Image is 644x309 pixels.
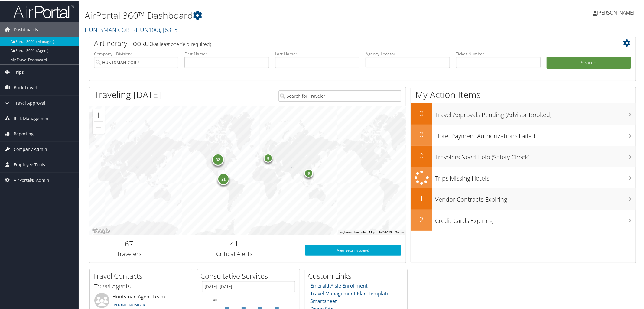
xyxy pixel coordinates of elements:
[411,103,636,124] a: 0Travel Approvals Pending (Advisor Booked)
[93,270,192,281] h2: Travel Contacts
[369,230,392,233] span: Map data ©2025
[94,249,164,258] h3: Travelers
[547,56,631,68] button: Search
[275,50,359,56] label: Last Name:
[264,153,273,162] div: 8
[93,109,105,121] button: Zoom in
[597,9,634,15] span: [PERSON_NAME]
[305,244,402,255] a: View SecurityLogic®
[435,107,636,119] h3: Travel Approvals Pending (Advisor Booked)
[93,121,105,133] button: Zoom out
[308,270,407,281] h2: Custom Links
[456,50,540,56] label: Ticket Number:
[212,153,224,165] div: 32
[85,8,455,21] h1: AirPortal 360™ Dashboard
[411,129,432,139] h2: 0
[213,298,217,301] tspan: 40
[94,88,161,100] h1: Traveling [DATE]
[340,230,366,234] button: Keyboard shortcuts
[14,21,38,37] span: Dashboards
[435,128,636,140] h3: Hotel Payment Authorizations Failed
[160,25,180,33] span: , [ 6315 ]
[14,157,45,172] span: Employee Tools
[134,25,160,33] span: ( HUN100 )
[411,188,636,209] a: 1Vendor Contracts Expiring
[217,172,229,184] div: 21
[366,50,450,56] label: Agency Locator:
[14,95,45,110] span: Travel Approval
[311,290,391,304] a: Travel Management Plan Template- Smartsheet
[435,171,636,182] h3: Trips Missing Hotels
[435,192,636,203] h3: Vendor Contracts Expiring
[94,37,586,48] h2: Airtinerary Lookup
[14,141,47,156] span: Company Admin
[14,80,37,95] span: Book Travel
[14,126,34,141] span: Reporting
[14,172,49,187] span: AirPortal® Admin
[411,214,432,224] h2: 2
[411,209,636,230] a: 2Credit Cards Expiring
[411,150,432,160] h2: 0
[94,238,164,248] h2: 67
[173,238,296,248] h2: 41
[395,230,404,233] a: Terms (opens in new tab)
[153,40,211,47] span: (at least one field required)
[435,213,636,224] h3: Credit Cards Expiring
[94,281,187,290] h3: Travel Agents
[593,3,640,21] a: [PERSON_NAME]
[311,282,368,288] a: Emerald Aisle Enrollment
[13,4,74,18] img: airportal-logo.png
[411,88,636,100] h1: My Action Items
[200,270,300,281] h2: Consultative Services
[435,149,636,161] h3: Travelers Need Help (Safety Check)
[94,50,178,56] label: Company - Division:
[14,110,50,125] span: Risk Management
[411,145,636,166] a: 0Travelers Need Help (Safety Check)
[14,64,24,79] span: Trips
[112,301,146,307] a: [PHONE_NUMBER]
[173,249,296,258] h3: Critical Alerts
[91,226,111,234] img: Google
[85,25,180,33] a: HUNTSMAN CORP
[411,193,432,203] h2: 1
[184,50,269,56] label: First Name:
[411,108,432,118] h2: 0
[304,168,314,177] div: 6
[411,166,636,188] a: Trips Missing Hotels
[91,226,111,234] a: Open this area in Google Maps (opens a new window)
[278,90,401,101] input: Search for Traveler
[411,124,636,145] a: 0Hotel Payment Authorizations Failed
